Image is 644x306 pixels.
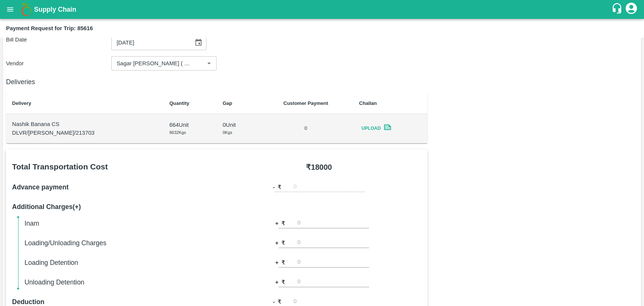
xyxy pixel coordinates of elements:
h6: Inam [25,218,223,229]
h6: Loading/Unloading Charges [25,238,223,248]
b: Supply Chain [34,6,76,13]
td: 0 [258,114,353,143]
input: 0 [297,238,369,248]
b: Advance payment [12,183,69,191]
p: ₹ [278,298,281,306]
button: Choose date, selected date is Aug 1, 2025 [191,35,206,50]
b: Gap [223,100,232,106]
p: ₹ [281,219,285,228]
div: customer-support [611,3,624,16]
div: account of current user [624,2,638,17]
h6: Unloading Detention [25,277,223,288]
p: 0 Unit [223,121,252,129]
h6: Deliveries [6,77,427,87]
b: + [275,258,278,267]
p: DLVR/[PERSON_NAME]/213703 [12,129,157,137]
p: 664 Unit [169,121,211,129]
p: ₹ [281,239,285,247]
input: Bill Date [111,35,188,50]
b: ₹ 18000 [306,163,332,171]
img: logo [19,2,34,17]
input: 0 [294,182,365,192]
span: 0 Kgs [223,130,232,135]
button: open drawer [2,1,19,18]
p: Nashik Banana CS [12,120,157,128]
input: 0 [297,218,369,228]
b: Delivery [12,100,31,106]
input: 0 [297,277,369,287]
b: Additional Charges(+) [12,203,81,211]
b: - [273,298,275,306]
b: Quantity [169,100,189,106]
b: Total Transportation Cost [12,162,108,171]
span: 8632 Kgs [169,130,186,135]
b: + [275,219,278,228]
a: Supply Chain [34,4,611,15]
h6: Loading Detention [25,257,223,268]
p: ₹ [281,278,285,286]
input: 0 [297,257,369,268]
p: Bill Date [6,35,111,44]
b: - [273,183,275,191]
p: ₹ [278,183,281,191]
b: Payment Request for Trip: 85616 [6,25,93,31]
p: ₹ [281,258,285,267]
span: Upload [359,123,383,134]
p: Vendor [6,59,111,68]
input: Select Vendor [114,58,192,68]
b: Customer Payment [283,100,328,106]
button: Open [204,58,214,68]
b: Challan [359,100,377,106]
b: + [275,278,278,286]
b: + [275,239,278,247]
b: Deduction [12,298,45,306]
